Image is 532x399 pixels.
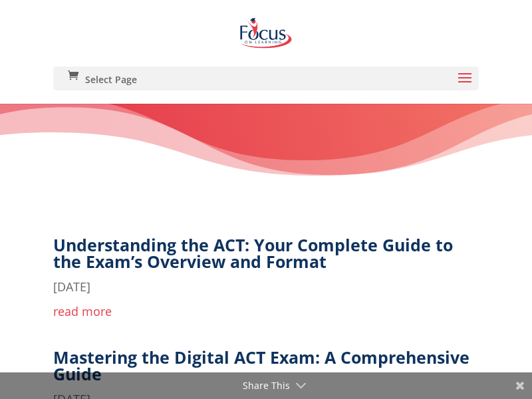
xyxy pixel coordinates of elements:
[53,279,90,295] span: [DATE]
[53,301,479,322] a: read more
[237,13,295,53] img: Focus on Learning
[53,346,469,385] a: Mastering the Digital ACT Exam: A Comprehensive Guide
[85,75,137,84] span: Select Page
[53,233,453,273] a: Understanding the ACT: Your Complete Guide to the Exam’s Overview and Format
